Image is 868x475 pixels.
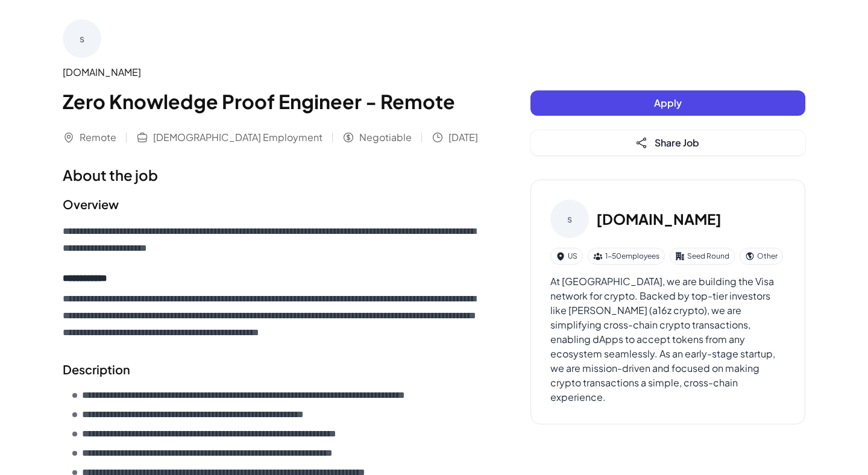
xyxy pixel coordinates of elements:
[530,90,805,116] button: Apply
[550,248,583,265] div: US
[359,130,412,145] span: Negotiable
[740,248,783,265] div: Other
[63,360,482,379] h2: Description
[63,195,482,213] h2: Overview
[63,164,482,186] h1: About the job
[530,130,805,156] button: Share Job
[80,130,116,145] span: Remote
[448,130,478,145] span: [DATE]
[596,208,722,230] h3: [DOMAIN_NAME]
[588,248,665,265] div: 1-50 employees
[63,65,482,80] div: [DOMAIN_NAME]
[63,87,482,116] h1: Zero Knowledge Proof Engineer - Remote
[153,130,322,145] span: [DEMOGRAPHIC_DATA] Employment
[670,248,735,265] div: Seed Round
[63,19,101,58] div: s
[550,274,785,404] div: At [GEOGRAPHIC_DATA], we are building the Visa network for crypto. Backed by top-tier investors l...
[655,136,699,149] span: Share Job
[550,200,589,238] div: s
[654,96,682,109] span: Apply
